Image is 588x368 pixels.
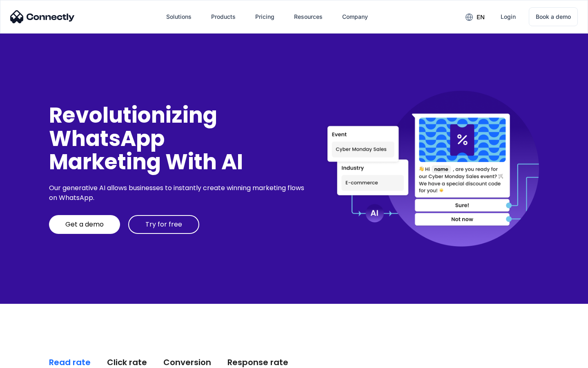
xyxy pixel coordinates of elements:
a: Login [494,7,522,27]
div: Products [205,7,242,27]
a: Pricing [249,7,281,27]
div: Conversion [163,357,211,368]
div: Resources [287,7,329,27]
ul: Language list [16,354,49,365]
div: Products [211,11,236,22]
div: Pricing [255,11,274,22]
div: Click rate [107,357,147,368]
div: Login [501,11,516,22]
div: Response rate [227,357,288,368]
div: Revolutionizing WhatsApp Marketing With AI [49,103,307,174]
div: Solutions [166,11,192,22]
aside: Language selected: English [8,354,49,365]
a: Get a demo [49,215,120,234]
div: en [459,11,491,23]
div: Solutions [160,7,198,27]
a: Try for free [128,215,199,234]
div: Get a demo [65,220,104,229]
a: Book a demo [529,7,578,26]
div: Our generative AI allows businesses to instantly create winning marketing flows on WhatsApp. [49,183,307,203]
div: Try for free [145,220,182,229]
div: en [477,11,485,23]
div: Company [342,11,368,22]
div: Company [336,7,374,27]
div: Read rate [49,357,91,368]
img: Connectly Logo [10,10,75,23]
div: Resources [294,11,323,22]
